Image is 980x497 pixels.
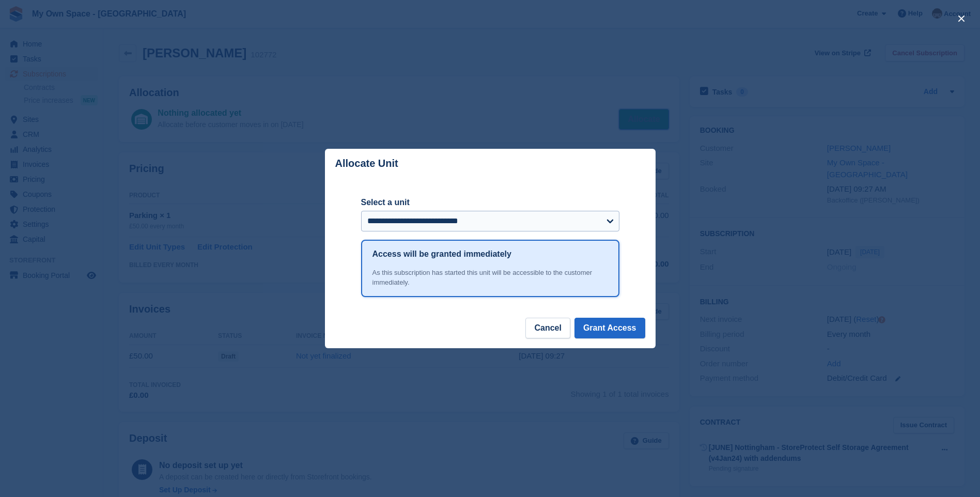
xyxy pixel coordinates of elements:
button: close [953,10,970,27]
button: Cancel [525,318,570,338]
label: Select a unit [361,196,619,209]
button: Grant Access [574,318,645,338]
h1: Access will be granted immediately [372,248,511,260]
div: As this subscription has started this unit will be accessible to the customer immediately. [372,268,608,288]
p: Allocate Unit [335,158,398,169]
